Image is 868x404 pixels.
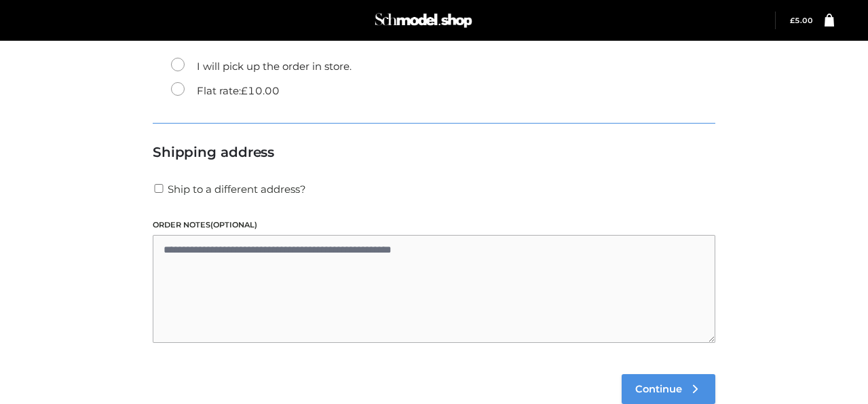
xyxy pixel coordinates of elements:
[210,220,257,229] span: (optional)
[373,7,474,34] img: Schmodel Admin 964
[171,58,352,75] label: I will pick up the order in store.
[153,184,165,193] input: Ship to a different address?
[790,16,795,25] span: £
[622,374,715,404] a: Continue
[153,144,715,160] h3: Shipping address
[790,16,813,25] bdi: 5.00
[635,383,682,395] span: Continue
[153,219,715,232] label: Order notes
[790,16,813,25] a: £5.00
[241,84,280,97] bdi: 10.00
[168,183,306,196] span: Ship to a different address?
[171,82,280,100] label: Flat rate:
[241,84,248,97] span: £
